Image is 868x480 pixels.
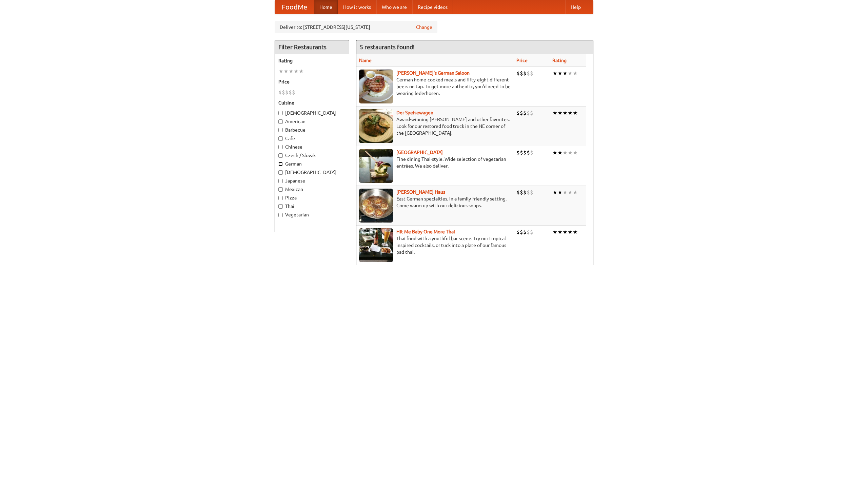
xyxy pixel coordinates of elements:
h5: Cuisine [278,99,346,106]
li: ★ [563,70,568,77]
label: Vegetarian [278,211,346,218]
img: kohlhaus.jpg [359,189,393,223]
li: ★ [573,149,578,156]
a: Who we are [376,0,412,14]
img: babythai.jpg [359,228,393,262]
input: Vegetarian [278,213,283,217]
input: Barbecue [278,128,283,132]
label: Chinese [278,143,346,150]
label: Czech / Slovak [278,152,346,159]
li: $ [530,109,533,117]
li: ★ [568,228,573,236]
li: ★ [568,70,573,77]
a: Hit Me Baby One More Thai [396,229,455,234]
li: ★ [568,109,573,117]
li: $ [516,228,520,236]
a: Recipe videos [412,0,453,14]
label: [DEMOGRAPHIC_DATA] [278,110,346,116]
li: ★ [563,189,568,196]
img: satay.jpg [359,149,393,183]
li: $ [516,149,520,156]
li: $ [527,70,530,77]
li: ★ [294,68,299,75]
li: $ [278,89,282,96]
li: $ [516,189,520,196]
li: ★ [557,189,563,196]
li: $ [520,70,523,77]
li: $ [527,109,530,117]
li: $ [516,70,520,77]
a: How it works [338,0,376,14]
a: Name [359,58,372,63]
ng-pluralize: 5 restaurants found! [360,44,415,50]
li: $ [527,189,530,196]
li: $ [530,189,533,196]
li: ★ [573,189,578,196]
li: $ [523,70,527,77]
input: [DEMOGRAPHIC_DATA] [278,170,283,175]
input: Mexican [278,187,283,192]
label: Cafe [278,135,346,142]
li: $ [520,149,523,156]
a: Change [416,24,432,31]
a: [PERSON_NAME] Haus [396,189,445,195]
h4: Filter Restaurants [275,40,349,54]
input: Chinese [278,145,283,149]
li: ★ [568,149,573,156]
li: $ [292,89,295,96]
label: Thai [278,203,346,210]
li: $ [520,228,523,236]
li: ★ [563,149,568,156]
input: Thai [278,204,283,209]
li: ★ [573,109,578,117]
label: Japanese [278,177,346,184]
li: ★ [289,68,294,75]
li: $ [527,149,530,156]
li: ★ [563,109,568,117]
li: $ [523,109,527,117]
input: Cafe [278,136,283,141]
li: $ [530,149,533,156]
h5: Rating [278,57,346,64]
a: Rating [552,58,567,63]
li: ★ [552,70,557,77]
a: [GEOGRAPHIC_DATA] [396,150,443,155]
a: Price [516,58,528,63]
li: ★ [557,70,563,77]
a: Home [314,0,338,14]
li: $ [530,228,533,236]
p: German home-cooked meals and fifty-eight different beers on tap. To get more authentic, you'd nee... [359,76,511,97]
a: Der Speisewagen [396,110,433,115]
p: Award-winning [PERSON_NAME] and other favorites. Look for our restored food truck in the NE corne... [359,116,511,136]
p: Thai food with a youthful bar scene. Try our tropical inspired cocktails, or tuck into a plate of... [359,235,511,255]
input: [DEMOGRAPHIC_DATA] [278,111,283,115]
img: speisewagen.jpg [359,109,393,143]
li: ★ [573,70,578,77]
li: ★ [557,228,563,236]
label: German [278,160,346,167]
h5: Price [278,78,346,85]
li: $ [523,228,527,236]
label: American [278,118,346,125]
input: Pizza [278,196,283,200]
li: ★ [552,109,557,117]
li: $ [520,109,523,117]
img: esthers.jpg [359,70,393,103]
li: ★ [552,228,557,236]
li: ★ [552,149,557,156]
a: [PERSON_NAME]'s German Saloon [396,70,470,76]
li: $ [520,189,523,196]
label: Mexican [278,186,346,193]
li: ★ [278,68,283,75]
input: Japanese [278,179,283,183]
li: $ [527,228,530,236]
label: Pizza [278,194,346,201]
li: $ [516,109,520,117]
label: [DEMOGRAPHIC_DATA] [278,169,346,176]
li: $ [523,189,527,196]
li: $ [530,70,533,77]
